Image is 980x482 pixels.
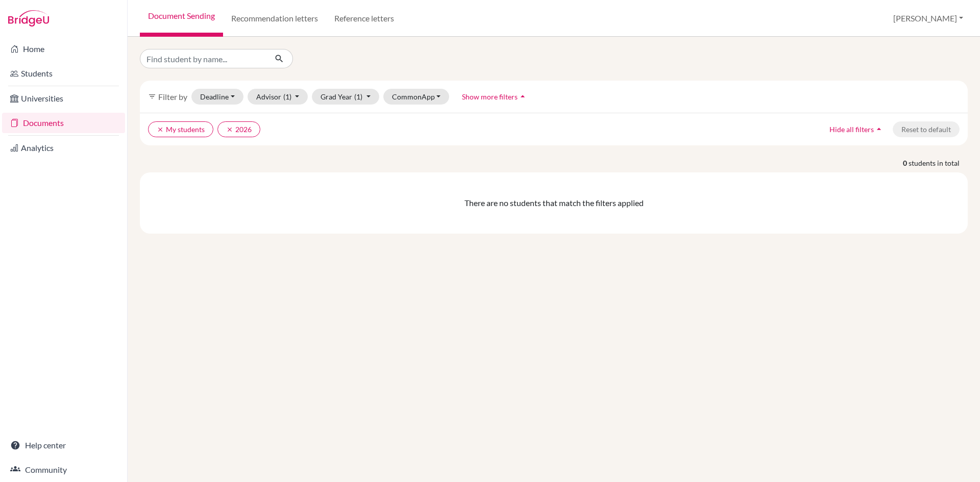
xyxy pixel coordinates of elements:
[518,91,528,102] i: arrow_drop_up
[829,125,874,134] span: Hide all filters
[283,92,291,101] span: (1)
[140,49,266,68] input: Find student by name...
[2,435,125,455] a: Help center
[903,158,909,168] strong: 0
[8,10,49,27] img: Bridge-U
[148,121,213,137] button: clearMy students
[144,197,964,209] div: There are no students that match the filters applied
[462,92,518,101] span: Show more filters
[2,63,125,84] a: Students
[157,126,164,133] i: clear
[821,121,893,137] button: Hide all filtersarrow_drop_up
[312,89,379,105] button: Grad Year(1)
[874,124,884,134] i: arrow_drop_up
[226,126,233,133] i: clear
[453,89,536,105] button: Show more filtersarrow_drop_up
[158,92,187,102] span: Filter by
[2,88,125,109] a: Universities
[2,138,125,158] a: Analytics
[2,113,125,133] a: Documents
[148,92,156,100] i: filter_list
[893,121,960,137] button: Reset to default
[909,158,968,168] span: students in total
[2,39,125,59] a: Home
[383,89,450,105] button: CommonApp
[191,89,243,105] button: Deadline
[354,92,362,101] span: (1)
[217,121,260,137] button: clear2026
[2,460,125,480] a: Community
[248,89,308,105] button: Advisor(1)
[889,9,968,28] button: [PERSON_NAME]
